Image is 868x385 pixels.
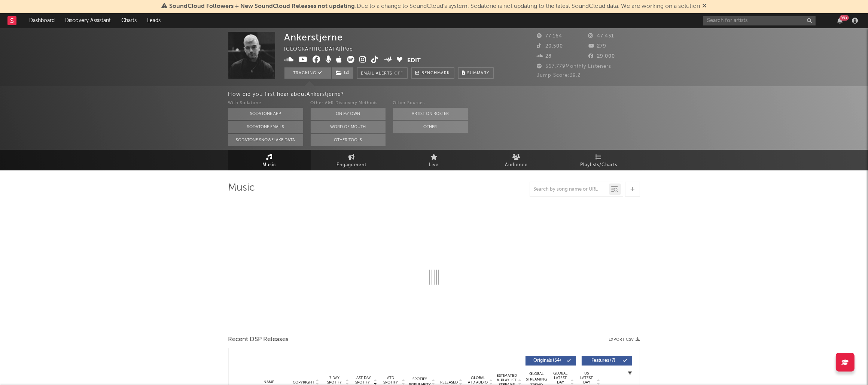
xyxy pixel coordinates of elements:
[475,150,558,170] a: Audience
[331,67,354,79] span: ( 2 )
[169,3,700,9] span: : Due to a change to SoundCloud's system, Sodatone is not updating to the latest SoundCloud data....
[429,161,439,170] span: Live
[311,108,386,120] button: On My Own
[228,121,303,133] button: Sodatone Emails
[537,44,563,49] span: 20.500
[228,150,311,170] a: Music
[332,67,353,79] button: (2)
[537,34,563,39] span: 77.164
[393,99,468,108] div: Other Sources
[228,335,289,344] span: Recent DSP Releases
[228,99,303,108] div: With Sodatone
[580,161,617,170] span: Playlists/Charts
[116,13,142,28] a: Charts
[284,32,343,43] div: Ankerstjerne
[582,356,632,366] button: Features(7)
[142,13,166,28] a: Leads
[311,134,386,146] button: Other Tools
[393,150,475,170] a: Live
[393,121,468,133] button: Other
[458,67,494,79] button: Summary
[228,108,303,120] button: Sodatone App
[588,54,615,59] span: 29.000
[395,72,403,76] em: Off
[702,3,707,9] span: Dismiss
[407,56,421,65] button: Edit
[609,337,640,342] button: Export CSV
[588,34,614,39] span: 47.431
[530,187,609,192] input: Search by song name or URL
[169,3,355,9] span: SoundCloud Followers + New SoundCloud Releases not updating
[411,67,454,79] a: Benchmark
[357,67,408,79] button: Email AlertsOff
[537,73,581,78] span: Jump Score: 39.2
[262,161,276,170] span: Music
[337,161,367,170] span: Engagement
[251,379,287,385] div: Name
[24,13,60,28] a: Dashboard
[530,358,565,363] span: Originals ( 54 )
[837,18,843,24] button: 99+
[588,44,606,49] span: 279
[703,16,816,25] input: Search for artists
[284,45,362,54] div: [GEOGRAPHIC_DATA] | Pop
[441,380,458,385] span: Released
[467,71,490,75] span: Summary
[537,64,612,69] span: 567.779 Monthly Listeners
[293,380,314,385] span: Copyright
[422,69,450,78] span: Benchmark
[587,358,621,363] span: Features ( 7 )
[537,54,552,59] span: 28
[311,99,386,108] div: Other A&R Discovery Methods
[840,15,849,21] div: 99 +
[228,134,303,146] button: Sodatone Snowflake Data
[284,67,331,79] button: Tracking
[505,161,528,170] span: Audience
[526,356,576,366] button: Originals(54)
[311,150,393,170] a: Engagement
[311,121,386,133] button: Word Of Mouth
[60,13,116,28] a: Discovery Assistant
[393,108,468,120] button: Artist on Roster
[558,150,640,170] a: Playlists/Charts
